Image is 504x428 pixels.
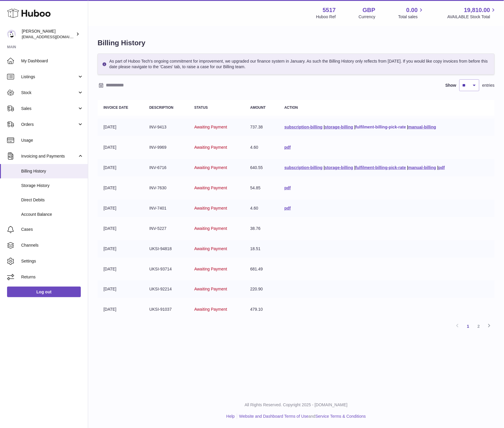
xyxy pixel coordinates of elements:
a: 19,810.00 AVAILABLE Stock Total [447,6,497,20]
a: 1 [463,321,473,332]
span: entries [482,83,495,88]
a: manual-billing [408,125,436,129]
a: pdf [284,185,291,190]
td: UKSI-91037 [143,301,188,318]
td: [DATE] [98,240,143,258]
a: Help [226,414,235,419]
span: Awaiting Payment [194,267,227,271]
td: [DATE] [98,159,143,176]
span: Awaiting Payment [194,307,227,312]
td: [DATE] [98,280,143,298]
span: 19,810.00 [464,6,490,14]
span: | [354,165,356,170]
td: [DATE] [98,220,143,237]
div: [PERSON_NAME] [22,29,75,40]
span: Storage History [21,183,83,188]
td: UKSI-92214 [143,280,188,298]
li: and [237,414,366,419]
strong: Description [149,106,173,110]
span: AVAILABLE Stock Total [447,14,497,20]
span: Awaiting Payment [194,145,227,150]
strong: 5517 [323,6,336,14]
td: 640.55 [245,159,279,176]
td: [DATE] [98,260,143,278]
a: subscription-billing [284,165,323,170]
strong: GBP [363,6,375,14]
td: 18.51 [245,240,279,258]
a: fulfilment-billing-pick-rate [356,165,406,170]
span: | [407,165,408,170]
td: INV-7630 [143,179,188,197]
span: Total sales [398,14,424,20]
td: UKSI-93714 [143,260,188,278]
a: storage-billing [325,165,353,170]
span: Listings [21,74,77,80]
span: Channels [21,243,83,248]
a: 2 [473,321,484,332]
img: alessiavanzwolle@hotmail.com [7,30,16,39]
td: INV-9413 [143,118,188,136]
a: fulfilment-billing-pick-rate [356,125,406,129]
label: Show [446,83,456,88]
a: pdf [438,165,445,170]
a: subscription-billing [284,125,323,129]
span: Direct Debits [21,197,83,203]
span: Awaiting Payment [194,165,227,170]
td: INV-9969 [143,139,188,156]
strong: Amount [250,106,266,110]
a: Service Terms & Conditions [315,414,366,419]
span: [EMAIL_ADDRESS][DOMAIN_NAME] [22,34,86,39]
td: [DATE] [98,118,143,136]
span: Account Balance [21,212,83,217]
span: Orders [21,122,77,127]
td: 220.90 [245,280,279,298]
td: [DATE] [98,200,143,217]
td: 4.60 [245,139,279,156]
span: My Dashboard [21,58,83,64]
strong: Invoice Date [103,106,128,110]
span: Stock [21,90,77,96]
span: 0.00 [406,6,418,14]
strong: Status [194,106,208,110]
a: manual-billing [408,165,436,170]
td: 737.38 [245,118,279,136]
a: pdf [284,145,291,150]
span: | [324,125,325,129]
div: Currency [359,14,376,20]
td: 38.76 [245,220,279,237]
td: [DATE] [98,301,143,318]
span: Settings [21,258,83,264]
td: INV-7401 [143,200,188,217]
span: Awaiting Payment [194,246,227,251]
span: | [354,125,356,129]
td: 54.85 [245,179,279,197]
td: UKSI-94818 [143,240,188,258]
span: Invoicing and Payments [21,153,77,159]
span: Usage [21,138,83,143]
td: [DATE] [98,139,143,156]
span: Awaiting Payment [194,226,227,231]
a: 0.00 Total sales [398,6,424,20]
span: Awaiting Payment [194,206,227,210]
td: 4.60 [245,200,279,217]
span: | [407,125,408,129]
span: Awaiting Payment [194,125,227,129]
span: Awaiting Payment [194,287,227,291]
span: Billing History [21,168,83,174]
td: INV-5227 [143,220,188,237]
strong: Action [284,106,298,110]
td: 479.10 [245,301,279,318]
p: All Rights Reserved. Copyright 2025 - [DOMAIN_NAME] [93,402,499,408]
td: [DATE] [98,179,143,197]
span: | [437,165,438,170]
div: Huboo Ref [316,14,336,20]
span: Cases [21,227,83,232]
a: pdf [284,206,291,210]
span: | [324,165,325,170]
a: Website and Dashboard Terms of Use [239,414,309,419]
span: Returns [21,274,83,280]
div: As part of Huboo Tech's ongoing commitment for improvement, we upgraded our finance system in Jan... [98,53,495,75]
span: Sales [21,106,77,111]
td: 681.49 [245,260,279,278]
td: INV-6716 [143,159,188,176]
